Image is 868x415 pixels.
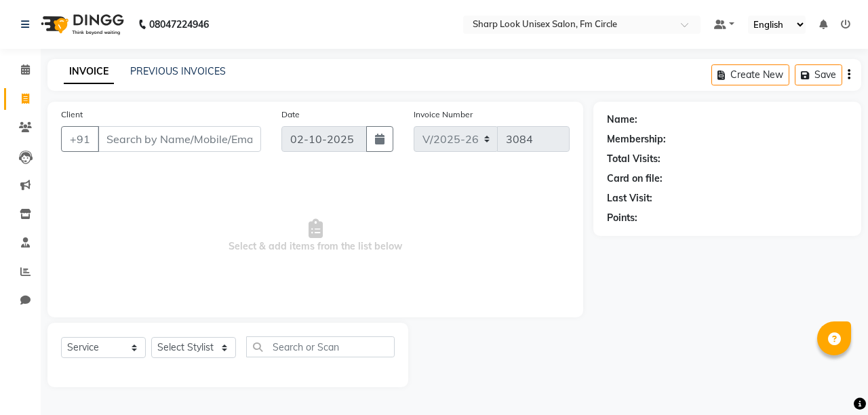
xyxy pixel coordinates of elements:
input: Search by Name/Mobile/Email/Code [98,126,261,152]
input: Search or Scan [246,336,395,357]
div: Points: [607,211,637,225]
button: Create New [711,64,789,85]
div: Total Visits: [607,152,660,166]
div: Membership: [607,132,666,146]
a: INVOICE [64,60,114,84]
span: Select & add items from the list below [61,168,570,304]
button: Save [795,64,842,85]
div: Name: [607,113,637,127]
button: +91 [61,126,99,152]
div: Last Visit: [607,191,652,205]
div: Card on file: [607,172,663,186]
img: logo [35,5,127,43]
a: PREVIOUS INVOICES [130,65,226,77]
label: Client [61,108,83,121]
label: Invoice Number [414,108,473,121]
label: Date [281,108,300,121]
b: 08047224946 [149,5,209,43]
iframe: chat widget [811,361,854,401]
